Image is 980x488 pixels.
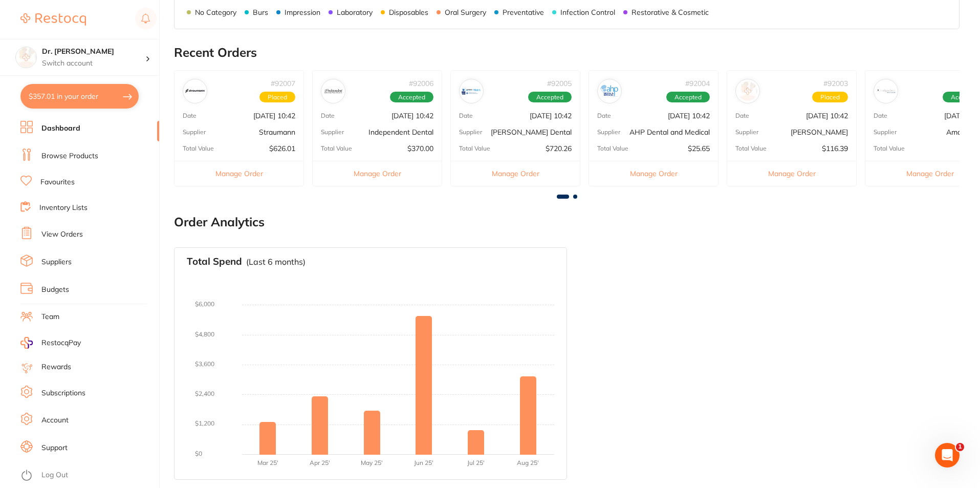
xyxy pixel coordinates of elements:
a: Favourites [40,177,75,187]
h3: Total Spend [187,256,242,267]
p: Supplier [459,129,482,136]
p: Impression [285,8,320,16]
a: RestocqPay [20,337,81,349]
p: Total Value [321,145,352,152]
p: Total Value [874,145,905,152]
p: Burs [253,8,268,16]
span: Accepted [528,92,572,103]
p: Supplier [597,129,620,136]
p: Supplier [874,129,897,136]
button: Manage Order [451,161,580,186]
a: Log Out [41,470,68,480]
p: Total Value [735,145,767,152]
p: $25.65 [688,144,710,153]
p: $370.00 [407,144,433,153]
h2: Recent Orders [174,46,960,60]
button: Manage Order [727,161,856,186]
p: $720.26 [546,144,572,153]
a: Restocq Logo [20,8,86,31]
span: Accepted [390,92,433,103]
button: Manage Order [175,161,303,186]
p: $626.01 [269,144,295,153]
p: [DATE] 10:42 [253,112,295,120]
p: Date [597,112,611,119]
p: [DATE] 10:42 [806,112,848,120]
img: AHP Dental and Medical [600,81,619,101]
p: Straumann [259,128,295,136]
a: Budgets [41,285,69,295]
p: Supplier [321,129,344,136]
img: Straumann [185,81,205,101]
p: # 92006 [409,79,433,88]
p: Date [874,112,887,119]
p: [DATE] 10:42 [668,112,710,120]
button: $357.01 in your order [20,84,139,109]
p: AHP Dental and Medical [629,128,710,136]
p: Restorative & Cosmetic [631,8,709,16]
span: 1 [956,443,964,451]
p: Independent Dental [368,128,433,136]
p: [PERSON_NAME] [791,128,848,136]
p: Supplier [183,129,206,136]
p: No Category [195,8,236,16]
a: Suppliers [41,257,72,267]
p: # 92003 [823,79,848,88]
span: Placed [259,92,295,103]
p: Switch account [42,58,145,69]
p: Date [183,112,197,119]
p: Preventative [503,8,544,16]
p: Date [321,112,335,119]
img: Dr. Kim Carr [16,47,36,68]
a: Browse Products [41,151,98,161]
button: Manage Order [589,161,718,186]
p: $116.39 [822,144,848,153]
a: Subscriptions [41,388,85,398]
iframe: Intercom live chat [935,443,960,468]
p: Disposables [389,8,428,16]
img: Amalgadent [876,81,896,101]
p: Infection Control [560,8,615,16]
p: Laboratory [337,8,373,16]
h2: Order Analytics [174,215,960,229]
span: RestocqPay [41,338,81,348]
img: Restocq Logo [20,13,86,26]
p: [DATE] 10:42 [530,112,572,120]
p: Total Value [597,145,628,152]
p: # 92004 [685,79,710,88]
img: RestocqPay [20,337,33,349]
p: [DATE] 10:42 [391,112,433,120]
img: Adam Dental [738,81,757,101]
button: Manage Order [313,161,442,186]
a: Account [41,415,69,426]
p: (Last 6 months) [246,257,306,266]
p: # 92005 [547,79,572,88]
p: # 92007 [271,79,295,88]
button: Log Out [20,468,156,484]
a: Inventory Lists [39,203,88,213]
span: Accepted [666,92,710,103]
p: Oral Surgery [445,8,486,16]
a: Team [41,312,59,322]
span: Placed [812,92,848,103]
p: Date [735,112,749,119]
a: Dashboard [41,123,80,134]
p: Date [459,112,473,119]
h4: Dr. Kim Carr [42,47,145,57]
a: Support [41,443,68,453]
a: View Orders [41,229,83,240]
p: Total Value [183,145,214,152]
p: Supplier [735,129,758,136]
img: Erskine Dental [462,81,481,101]
p: [PERSON_NAME] Dental [491,128,572,136]
a: Rewards [41,362,71,372]
img: Independent Dental [323,81,343,101]
p: Total Value [459,145,490,152]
